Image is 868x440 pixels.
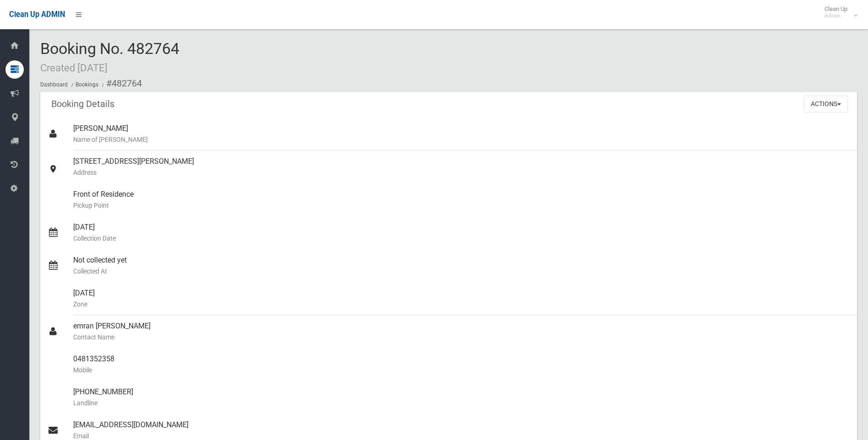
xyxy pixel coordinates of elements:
small: Created [DATE] [40,62,108,74]
div: [STREET_ADDRESS][PERSON_NAME] [73,150,850,183]
a: Dashboard [40,81,68,88]
small: Collected At [73,266,850,277]
small: Admin [825,12,847,19]
small: Collection Date [73,233,850,244]
li: #482764 [100,75,142,92]
small: Landline [73,397,850,408]
div: emran [PERSON_NAME] [73,315,850,348]
div: [DATE] [73,216,850,249]
div: 0481352358 [73,348,850,381]
div: [PERSON_NAME] [73,118,850,150]
a: Bookings [75,81,98,88]
span: Clean Up [820,5,857,19]
header: Booking Details [40,95,125,113]
button: Actions [804,96,848,113]
small: Mobile [73,365,850,376]
div: Front of Residence [73,183,850,216]
small: Pickup Point [73,200,850,211]
small: Address [73,167,850,178]
small: Contact Name [73,332,850,343]
div: [DATE] [73,282,850,315]
small: Name of [PERSON_NAME] [73,134,850,145]
span: Booking No. 482764 [40,39,179,75]
div: [PHONE_NUMBER] [73,381,850,414]
span: Clean Up ADMIN [9,10,65,19]
div: Not collected yet [73,249,850,282]
small: Zone [73,299,850,310]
